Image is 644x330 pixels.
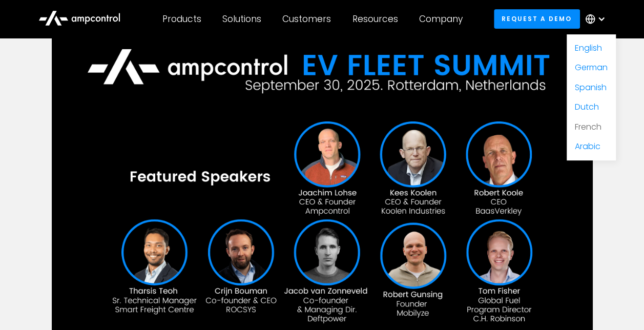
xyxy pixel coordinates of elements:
div: Resources [352,13,398,25]
div: Customers [282,13,331,25]
div: Solutions [222,13,261,25]
a: Dutch [575,101,599,113]
a: Spanish [575,81,607,93]
a: French [575,121,601,133]
div: Products [162,13,201,25]
a: English [575,42,602,54]
a: Request a demo [494,9,580,28]
a: Arabic [575,140,600,152]
div: Company [419,13,463,25]
a: German [575,61,608,73]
